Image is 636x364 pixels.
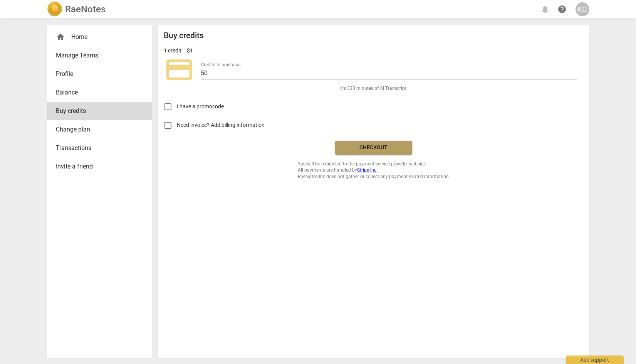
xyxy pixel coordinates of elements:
a: Balance [47,83,152,102]
span: Buy credits [56,106,136,116]
a: Help [555,2,569,16]
span: It's 333 minutes of AI Transcript [341,85,407,92]
label: Credits to purchase [201,62,240,67]
span: Profile [56,69,136,79]
div: Ask support [566,356,624,364]
h2: Buy credits [164,31,204,40]
div: Home [56,32,136,42]
span: I have a promocode [177,103,224,111]
a: Invite a friend [47,157,152,176]
a: Profile [47,65,152,83]
img: Logo [47,2,62,17]
a: Change plan [47,120,152,139]
span: Checkout [341,144,406,152]
a: LogoRaeNotes [47,2,106,17]
a: Stripe Inc. [357,167,378,173]
span: Invite a friend [56,162,136,171]
button: KC [576,2,589,16]
button: Checkout [335,141,412,155]
span: You will be redirected to the payment service provider website. All payments are handled by RaeNo... [298,161,449,180]
p: 1 credit = $1 [164,47,193,55]
span: help [558,5,567,14]
span: Manage Teams [56,51,136,60]
span: home [56,32,65,42]
span: credit_card [164,54,195,85]
span: Need invoice? Add billing information [177,121,266,129]
span: Balance [56,88,136,97]
a: Transactions [47,139,152,157]
a: Manage Teams [47,46,152,65]
h2: RaeNotes [65,4,106,15]
a: Buy credits [47,102,152,120]
span: Change plan [56,125,136,134]
span: Transactions [56,143,136,153]
div: Home [47,28,152,46]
